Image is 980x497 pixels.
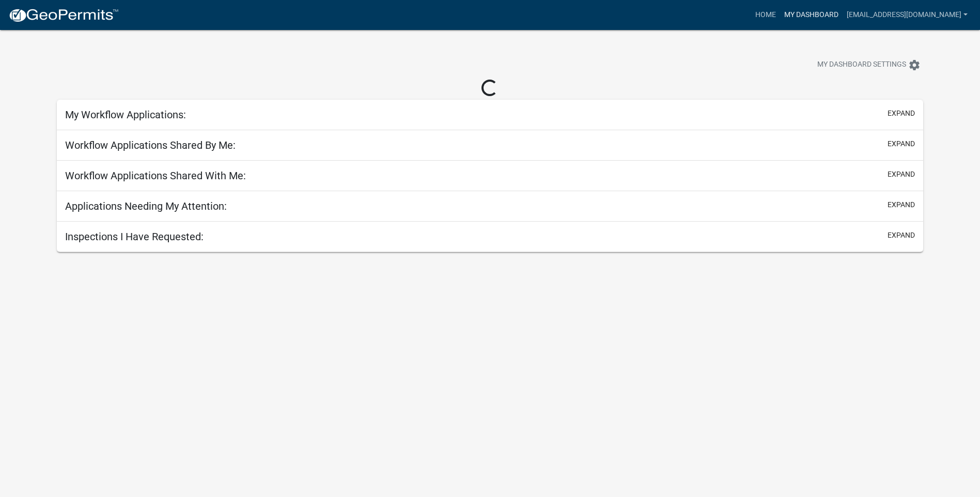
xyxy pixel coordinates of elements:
[65,169,246,182] h5: Workflow Applications Shared With Me:
[888,199,915,210] button: expand
[751,5,780,25] a: Home
[888,138,915,149] button: expand
[888,108,915,119] button: expand
[888,230,915,241] button: expand
[817,59,906,71] span: My Dashboard Settings
[908,59,921,71] i: settings
[843,5,972,25] a: [EMAIL_ADDRESS][DOMAIN_NAME]
[888,169,915,180] button: expand
[65,200,227,212] h5: Applications Needing My Attention:
[65,230,204,243] h5: Inspections I Have Requested:
[809,55,929,75] button: My Dashboard Settingssettings
[65,139,236,151] h5: Workflow Applications Shared By Me:
[780,5,843,25] a: My Dashboard
[65,108,186,121] h5: My Workflow Applications:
